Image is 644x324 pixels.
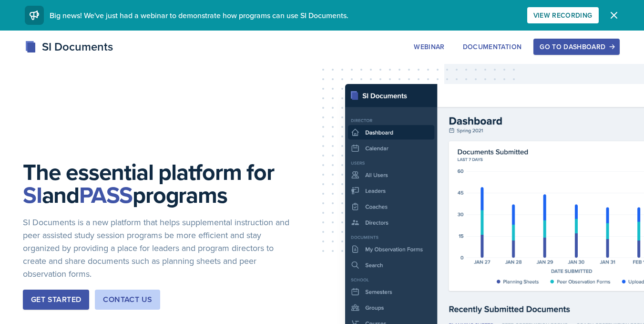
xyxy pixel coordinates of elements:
button: Go to Dashboard [533,39,619,55]
button: Contact Us [95,290,160,310]
button: Get Started [23,290,89,310]
button: View Recording [527,7,599,23]
div: View Recording [533,11,593,19]
button: Webinar [408,39,450,55]
div: Webinar [414,43,444,51]
div: Get Started [31,294,81,305]
button: Documentation [457,39,528,55]
div: Contact Us [103,294,152,305]
div: SI Documents [25,38,113,55]
div: Go to Dashboard [540,43,613,51]
span: Big news! We've just had a webinar to demonstrate how programs can use SI Documents. [50,10,348,21]
div: Documentation [463,43,522,51]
